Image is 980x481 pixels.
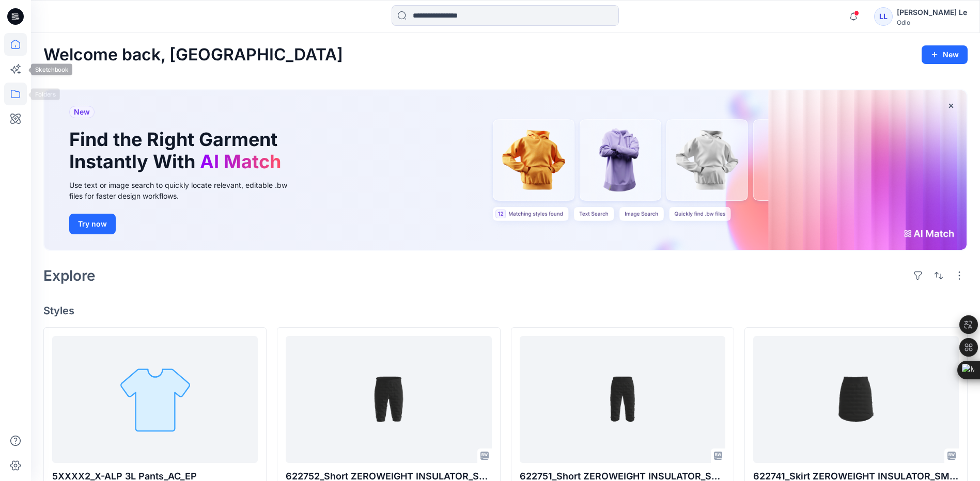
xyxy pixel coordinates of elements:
[286,336,491,462] a: 622752_Short ZEROWEIGHT INSULATOR_SMS_3D
[52,336,258,462] a: 5XXXX2_X-ALP 3L Pants_AC_EP
[874,7,893,26] div: LL
[897,19,967,26] div: Odlo
[753,336,959,462] a: 622741_Skirt ZEROWEIGHT INSULATOR_SMS_3D
[520,336,725,462] a: 622751_Short ZEROWEIGHT INSULATOR_SMS_3D
[69,129,286,173] h1: Find the Right Garment Instantly With
[43,304,968,317] h4: Styles
[74,106,90,118] span: New
[200,150,281,173] span: AI Match
[69,180,302,201] div: Use text or image search to quickly locate relevant, editable .bw files for faster design workflows.
[922,45,968,64] button: New
[43,45,343,65] h2: Welcome back, [GEOGRAPHIC_DATA]
[69,214,116,234] button: Try now
[43,267,96,284] h2: Explore
[897,6,967,19] div: [PERSON_NAME] Le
